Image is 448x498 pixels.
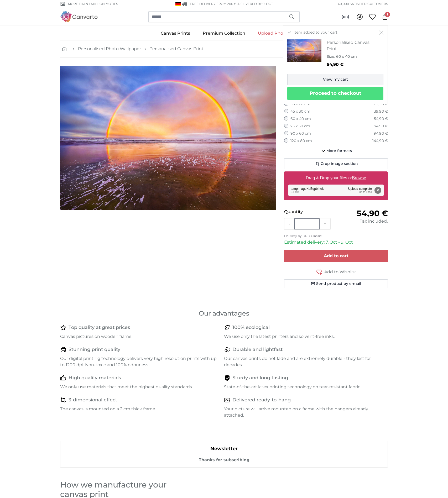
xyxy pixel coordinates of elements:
[327,54,335,59] span: Size:
[232,324,270,331] h4: 100% ecological
[290,131,311,136] label: 90 x 60 cm
[324,253,348,258] span: Add to cart
[60,40,388,57] nav: breadcrumbs
[60,66,276,210] div: 1 of 1
[284,234,388,238] p: Delivery by DPD Classic
[336,54,357,59] span: 60 x 40 cm
[65,457,383,463] h4: Thanks for subscribing
[290,138,312,144] label: 120 x 80 cm
[287,87,383,100] button: Proceed to checkout
[60,384,220,390] p: We only use materials that meet the highest quality standards.
[60,355,220,368] p: Our digital printing technology delivers very high resolution prints with up to 1200 dpi. Non-tox...
[374,131,388,136] div: 94,90 €
[290,116,311,122] label: 60 x 40 cm
[284,239,388,245] p: Estimated delivery: 7. Oct - 9. Oct
[238,2,273,6] span: Delivered by 9. Oct
[284,219,294,229] button: -
[60,333,220,340] p: Canvas pictures on wooden frame.
[374,124,388,129] div: 74,90 €
[224,384,384,390] p: State-of-the-art latex printing technology on tear-resistant fabric.
[284,250,388,262] button: Add to cart
[284,158,388,169] button: Crop image section
[224,406,384,418] p: Your picture will arrive mounted on a frame with the hangers already attached.
[374,102,388,107] div: 29,90 €
[385,12,390,17] span: 1
[324,269,356,275] span: Add to Wishlist
[327,39,379,52] h3: Personalised Canvas Print
[60,309,388,318] h3: Our advantages
[232,346,283,353] h4: Durable and lightfast
[60,66,276,210] img: personalised-canvas-print
[175,2,181,6] img: Germany
[374,109,388,114] div: 39,90 €
[78,46,141,52] a: Personalised Photo Wallpaper
[338,2,388,6] span: 60,000 satisfied customers
[284,209,336,215] p: Quantity
[237,2,273,6] span: -
[374,116,388,122] div: 54,90 €
[327,61,379,68] p: 54,90 €
[69,324,130,331] h4: Top quality at great prices
[290,124,310,129] label: 75 x 50 cm
[320,219,330,229] button: +
[224,355,384,368] p: Our canvas prints do not fade and are extremely durable - they last for decades.
[69,396,117,404] h4: 3-dimensional effect
[190,2,237,6] span: FREE delivery from 200 €
[379,30,383,35] button: Close
[69,346,120,353] h4: Stunning print quality
[287,39,321,62] img: personalised-canvas-print
[290,102,310,107] label: 30 x 20 cm
[284,279,388,288] button: Send product by e-mail
[357,208,388,218] span: 54,90 €
[304,173,368,183] label: Drag & Drop your files or
[283,25,388,104] div: Item added to your cart
[65,445,383,453] h3: Newsletter
[68,2,118,6] span: More than 1 million motifs
[60,11,98,22] img: Canvarto
[321,161,358,166] span: Crop image section
[337,12,353,22] button: (en)
[290,109,310,114] label: 45 x 30 cm
[287,74,383,85] a: View my cart
[232,396,291,404] h4: Delivered ready-to-hang
[352,176,366,180] u: Browse
[336,218,388,224] div: Tax included.
[196,27,252,40] a: Premium Collection
[224,333,384,340] p: We use only the latest printers and solvent-free inks.
[284,269,388,275] button: Add to Wishlist
[252,27,294,40] a: Upload Photo
[69,374,121,382] h4: High quality materials
[232,374,288,382] h4: Sturdy and long-lasting
[294,30,337,35] span: Item added to your cart
[326,148,352,154] span: More formats
[284,146,388,156] button: More formats
[149,46,204,52] a: Personalised Canvas Print
[154,27,196,40] a: Canvas Prints
[60,406,220,412] p: The canvas is mounted on a 2 cm thick frame.
[372,138,388,144] div: 144,90 €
